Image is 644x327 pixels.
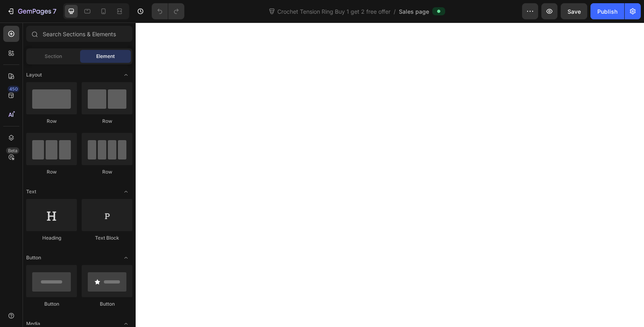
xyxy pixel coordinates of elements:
[96,53,115,60] span: Element
[590,3,624,19] button: Publish
[276,7,392,16] span: Crochet Tension Ring Buy 1 get 2 free offer
[8,86,19,92] div: 450
[45,53,62,60] span: Section
[136,23,644,327] iframe: Design area
[82,300,132,308] div: Button
[82,118,132,125] div: Row
[394,7,396,16] span: /
[3,3,60,19] button: 7
[26,234,77,242] div: Heading
[26,254,41,261] span: Button
[561,3,587,19] button: Save
[26,168,77,176] div: Row
[26,26,132,42] input: Search Sections & Elements
[399,7,429,16] span: Sales page
[82,234,132,242] div: Text Block
[82,168,132,176] div: Row
[597,7,617,16] div: Publish
[26,71,42,79] span: Layout
[26,118,77,125] div: Row
[53,6,56,16] p: 7
[26,300,77,308] div: Button
[120,251,132,264] span: Toggle open
[120,185,132,198] span: Toggle open
[6,147,19,154] div: Beta
[568,8,581,15] span: Save
[120,68,132,81] span: Toggle open
[26,188,36,195] span: Text
[152,3,184,19] div: Undo/Redo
